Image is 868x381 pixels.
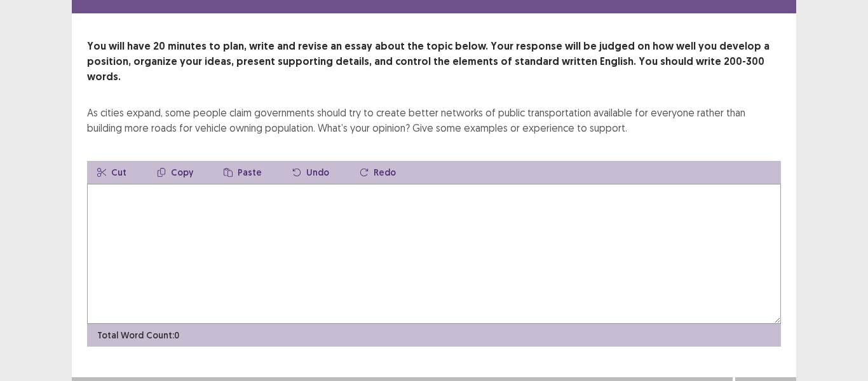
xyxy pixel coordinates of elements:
p: Total Word Count: 0 [97,329,179,342]
button: Undo [282,161,339,184]
button: Cut [87,161,137,184]
button: Redo [349,161,406,184]
button: Copy [147,161,203,184]
p: You will have 20 minutes to plan, write and revise an essay about the topic below. Your response ... [87,39,781,85]
button: Paste [214,161,272,184]
div: As cities expand, some people claim governments should try to create better networks of public tr... [87,105,781,135]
